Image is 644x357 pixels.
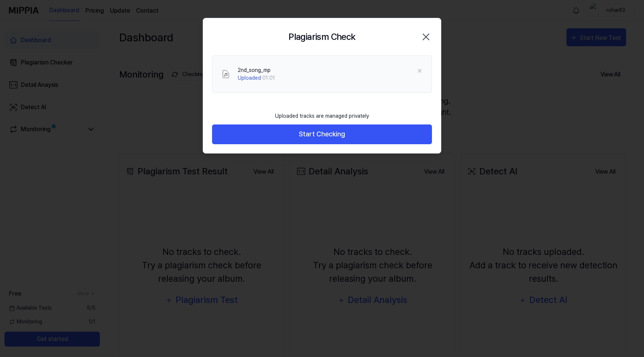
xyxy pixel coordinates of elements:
button: Start Checking [212,124,432,144]
img: File Select [221,70,230,79]
div: Uploaded tracks are managed privately [271,108,373,124]
div: 2nd_song_mp [238,66,275,74]
span: Uploaded [238,75,261,81]
div: · 01:01 [238,74,275,82]
h2: Plagiarism Check [288,30,355,44]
